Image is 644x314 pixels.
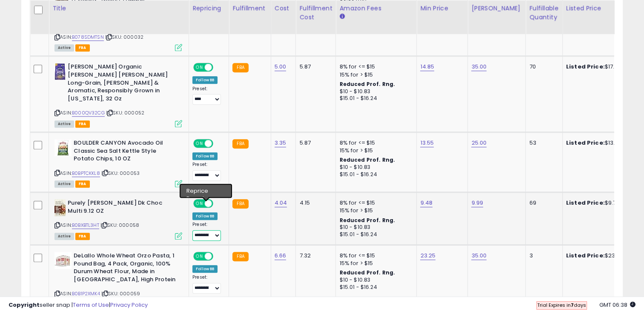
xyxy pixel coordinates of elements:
div: Title [52,4,185,13]
div: Fulfillment [232,4,267,13]
a: B0BPTCKKL8 [72,170,100,177]
img: 41HO8yS3TdL._SL40_.jpg [54,139,72,156]
div: Preset: [192,86,222,105]
a: Privacy Policy [110,301,148,309]
span: ON [194,140,205,147]
b: 7 [571,302,574,308]
div: $23.48 [566,252,637,260]
img: 41onWb1hxFL._SL40_.jpg [54,63,66,80]
a: 14.85 [420,63,434,71]
small: FBA [232,63,248,72]
div: ASIN: [54,199,182,239]
div: Follow BB [192,212,218,220]
span: | SKU: 000032 [105,34,143,40]
b: DeLallo Whole Wheat Orzo Pasta, 1 Pound Bag, 4 Pack, Organic, 100% Durum Wheat Flour, Made in [GE... [74,252,177,285]
a: B078SDMTSN [72,34,104,41]
span: FBA [75,180,90,188]
img: 51skFviKejL._SL40_.jpg [54,199,66,216]
div: $15.01 - $16.24 [339,171,410,178]
a: 6.66 [275,251,286,260]
span: OFF [212,200,226,207]
a: 23.25 [420,251,435,260]
span: All listings currently available for purchase on Amazon [54,120,74,128]
b: BOULDER CANYON Avocado Oil Classic Sea Salt Kettle Style Potato Chips, 10 OZ [74,139,177,165]
span: FBA [75,120,90,128]
div: Follow BB [192,152,218,160]
a: Terms of Use [73,301,109,309]
span: ON [194,253,205,260]
div: Preset: [192,274,222,294]
a: 9.48 [420,199,432,207]
div: 70 [529,63,555,71]
div: ASIN: [54,63,182,126]
small: FBA [232,199,248,208]
div: Repricing [192,4,225,13]
a: B0BXBTL3HT [72,222,99,229]
div: Fulfillable Quantity [529,4,558,22]
a: 35.00 [471,63,487,71]
div: $15.01 - $16.24 [339,284,410,291]
a: 3.35 [275,139,286,147]
b: [PERSON_NAME] Organic [PERSON_NAME] [PERSON_NAME] Long-Grain, [PERSON_NAME] & Aromatic, Responsib... [68,63,171,105]
div: 8% for <= $15 [339,139,410,147]
div: 8% for <= $15 [339,63,410,71]
span: OFF [212,140,226,147]
small: FBA [232,139,248,148]
span: All listings currently available for purchase on Amazon [54,44,74,51]
b: Listed Price: [566,63,605,71]
div: 15% for > $15 [339,207,410,214]
span: ON [194,64,205,71]
a: 25.00 [471,139,487,147]
span: OFF [212,253,226,260]
span: FBA [75,233,90,240]
div: Min Price [420,4,464,13]
b: Listed Price: [566,199,605,207]
div: 5.87 [299,63,329,71]
div: 15% for > $15 [339,147,410,154]
span: OFF [212,64,226,71]
b: Purely [PERSON_NAME] Dk Choc Multi 9.12 OZ [68,199,171,217]
div: $10 - $10.83 [339,164,410,171]
div: $17.29 [566,63,637,71]
div: 3 [529,252,555,260]
div: 8% for <= $15 [339,199,410,207]
b: Reduced Prof. Rng. [339,217,395,224]
a: 4.04 [275,199,287,207]
b: Reduced Prof. Rng. [339,269,395,276]
span: All listings currently available for purchase on Amazon [54,233,74,240]
div: $15.01 - $16.24 [339,231,410,238]
div: Fulfillment Cost [299,4,332,22]
span: | SKU: 000052 [106,109,144,116]
div: 69 [529,199,555,207]
span: | SKU: 000053 [101,170,140,177]
span: All listings currently available for purchase on Amazon [54,180,74,188]
div: 7.32 [299,252,329,260]
div: Preset: [192,162,222,181]
div: Cost [275,4,292,13]
div: $9.77 [566,199,637,207]
b: Reduced Prof. Rng. [339,156,395,163]
div: $13.55 [566,139,637,147]
div: 15% for > $15 [339,71,410,79]
div: 8% for <= $15 [339,252,410,260]
div: ASIN: [54,139,182,186]
div: $15.01 - $16.24 [339,95,410,102]
div: $10 - $10.83 [339,224,410,231]
div: Amazon Fees [339,4,413,13]
div: Follow BB [192,76,218,84]
div: 15% for > $15 [339,260,410,267]
a: 35.00 [471,251,487,260]
div: Follow BB [192,265,218,273]
span: | SKU: 000058 [100,222,139,228]
a: 13.55 [420,139,434,147]
img: 51EPabwCYyL._SL40_.jpg [54,252,72,269]
div: 53 [529,139,555,147]
span: Trial Expires in days [537,302,586,308]
a: 5.00 [275,63,286,71]
strong: Copyright [9,301,40,309]
div: $10 - $10.83 [339,88,410,95]
span: ON [194,200,205,207]
div: [PERSON_NAME] [471,4,522,13]
b: Listed Price: [566,139,605,147]
b: Listed Price: [566,251,605,260]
